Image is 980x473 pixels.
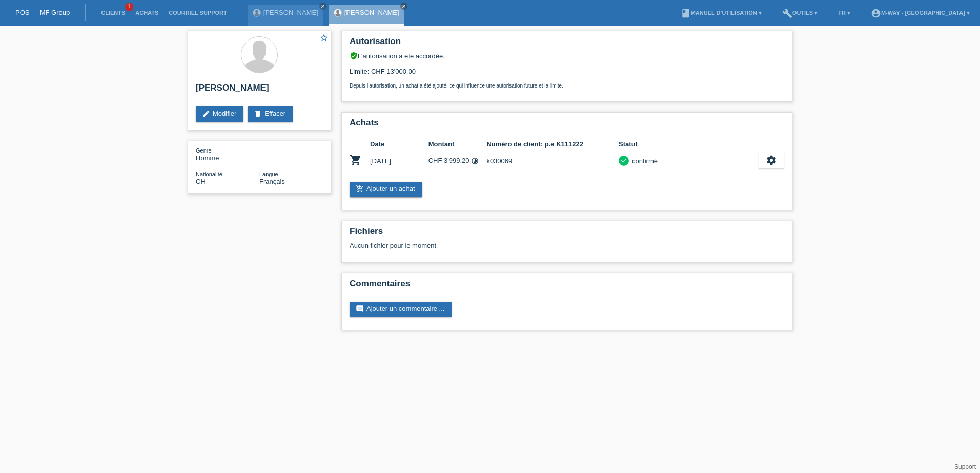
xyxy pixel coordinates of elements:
[350,302,452,317] a: commentAjouter un commentaire ...
[356,185,364,193] i: add_shopping_cart
[130,10,164,16] a: Achats
[196,178,206,185] span: Suisse
[428,150,487,171] td: CHF 3'999.20
[471,157,479,165] i: Taux fixes (24 versements)
[619,138,759,150] th: Statut
[681,8,691,18] i: book
[428,138,487,150] th: Montant
[350,60,784,89] div: Limite: CHF 13'000.00
[370,138,428,150] th: Date
[350,154,362,166] i: POSP00028330
[263,9,318,16] a: [PERSON_NAME]
[319,33,329,42] i: star_border
[370,150,428,171] td: [DATE]
[486,150,619,171] td: k030069
[319,33,329,44] a: star_border
[356,305,364,313] i: comment
[350,242,663,249] div: Aucun fichier pour le moment
[196,171,222,177] span: Nationalité
[400,3,407,10] a: close
[777,10,823,16] a: buildOutils ▾
[196,147,212,154] span: Genre
[96,10,130,16] a: Clients
[164,10,232,16] a: Courriel Support
[871,8,881,18] i: account_circle
[833,10,855,16] a: FR ▾
[196,106,243,122] a: editModifier
[350,52,784,60] div: L’autorisation a été accordée.
[629,156,658,166] div: confirmé
[486,138,619,150] th: Numéro de client: p.e K111222
[766,155,777,166] i: settings
[259,178,285,185] span: Français
[350,182,422,197] a: add_shopping_cartAjouter un achat
[620,157,627,164] i: check
[259,171,278,177] span: Langue
[350,278,784,294] h2: Commentaires
[15,9,70,16] a: POS — MF Group
[866,10,975,16] a: account_circlem-way - [GEOGRAPHIC_DATA] ▾
[350,83,784,89] p: Depuis l’autorisation, un achat a été ajouté, ce qui influence une autorisation future et la limite.
[125,3,133,11] span: 1
[196,83,323,98] h2: [PERSON_NAME]
[350,226,784,242] h2: Fichiers
[319,3,326,10] a: close
[350,118,784,133] h2: Achats
[350,52,358,60] i: verified_user
[202,110,210,118] i: edit
[344,9,399,16] a: [PERSON_NAME]
[782,8,792,18] i: build
[254,110,262,118] i: delete
[196,146,259,162] div: Homme
[350,36,784,52] h2: Autorisation
[320,4,325,9] i: close
[401,4,406,9] i: close
[248,106,293,122] a: deleteEffacer
[954,463,976,470] a: Support
[676,10,767,16] a: bookManuel d’utilisation ▾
